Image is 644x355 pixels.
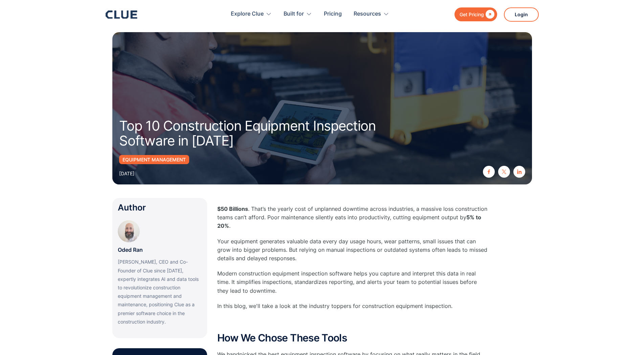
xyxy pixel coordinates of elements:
[354,3,381,25] div: Resources
[284,3,312,25] div: Built for
[324,3,342,25] a: Pricing
[118,246,143,254] p: Oded Ran
[217,302,488,310] p: In this blog, we'll take a look at the industry toppers for construction equipment inspection.
[231,3,264,25] div: Explore Clue
[119,155,189,164] a: Equipment Management
[119,118,403,148] h1: Top 10 Construction Equipment Inspection Software in [DATE]
[118,220,140,242] img: Oded Ran
[118,203,202,212] div: Author
[517,170,521,174] img: linkedin icon
[118,258,202,326] p: [PERSON_NAME], CEO and Co-Founder of Clue since [DATE], expertly integrates AI and data tools to ...
[217,205,248,212] strong: $50 Billions
[460,10,484,19] div: Get Pricing
[487,170,491,174] img: facebook icon
[484,10,494,19] div: 
[354,3,389,25] div: Resources
[504,7,539,22] a: Login
[217,237,488,263] p: Your equipment generates valuable data every day usage hours, wear patterns, small issues that ca...
[502,170,506,174] img: twitter X icon
[217,332,488,343] h2: How We Chose These Tools
[217,317,488,326] p: ‍
[454,7,497,21] a: Get Pricing
[217,205,488,230] p: . That’s the yearly cost of unplanned downtime across industries, a massive loss construction tea...
[217,269,488,295] p: Modern construction equipment inspection software helps you capture and interpret this data in re...
[231,3,272,25] div: Explore Clue
[119,169,134,178] div: [DATE]
[284,3,304,25] div: Built for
